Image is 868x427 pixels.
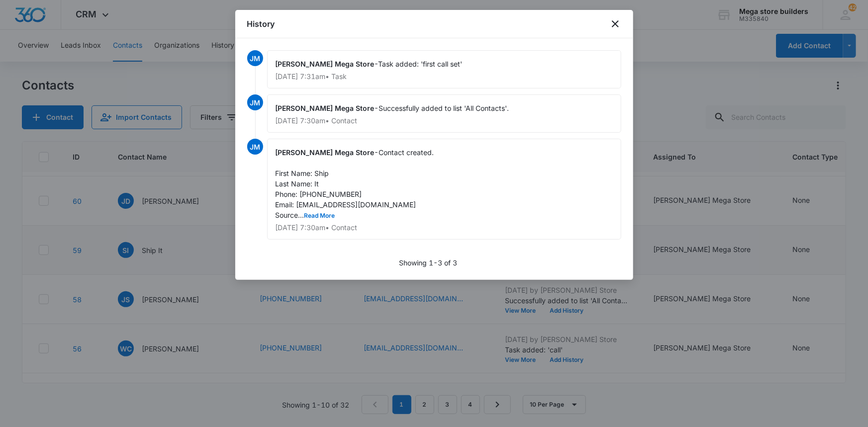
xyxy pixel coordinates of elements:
h1: History [247,18,275,30]
span: JM [247,139,263,155]
span: JM [247,50,263,66]
span: Successfully added to list 'All Contacts'. [379,104,509,112]
button: close [609,18,621,30]
span: JM [247,94,263,110]
span: Task added: 'first call set' [379,60,463,68]
button: Read More [304,213,335,219]
p: [DATE] 7:30am • Contact [276,224,613,231]
span: Contact created. First Name: Ship Last Name: It Phone: [PHONE_NUMBER] Email: [EMAIL_ADDRESS][DOMA... [276,148,434,219]
div: - [267,50,621,88]
p: [DATE] 7:30am • Contact [276,117,613,124]
span: [PERSON_NAME] Mega Store [276,148,375,157]
p: Showing 1-3 of 3 [399,257,457,268]
span: [PERSON_NAME] Mega Store [276,60,375,68]
div: - [267,94,621,133]
p: [DATE] 7:31am • Task [276,73,613,80]
span: [PERSON_NAME] Mega Store [276,104,375,112]
div: - [267,139,621,240]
